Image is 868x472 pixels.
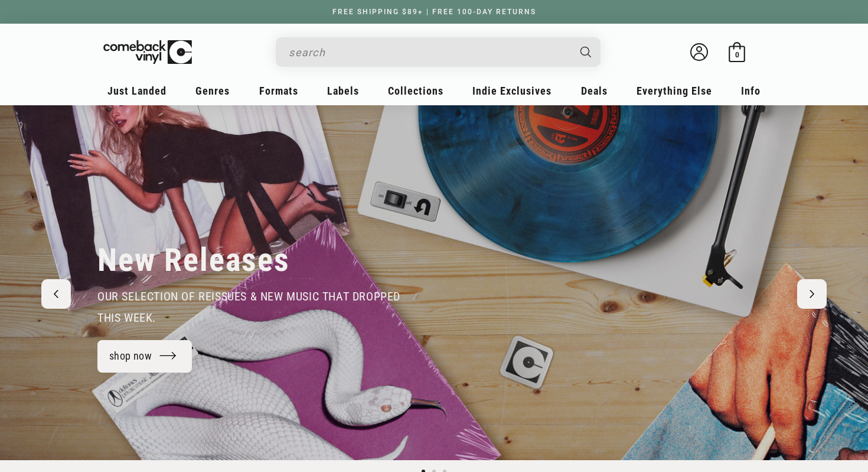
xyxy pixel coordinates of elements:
[41,279,71,309] button: Previous slide
[735,50,739,59] span: 0
[289,40,569,64] input: search
[581,85,608,97] span: Deals
[107,85,167,97] span: Just Landed
[97,289,400,325] span: our selection of reissues & new music that dropped this week.
[472,85,552,97] span: Indie Exclusives
[97,241,290,280] h2: New Releases
[327,85,359,97] span: Labels
[195,85,230,97] span: Genres
[637,85,712,97] span: Everything Else
[276,37,601,67] div: Search
[97,340,192,373] a: shop now
[570,37,602,67] button: Search
[741,85,761,97] span: Info
[797,279,827,309] button: Next slide
[388,85,443,97] span: Collections
[321,8,548,16] a: FREE SHIPPING $89+ | FREE 100-DAY RETURNS
[259,85,298,97] span: Formats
